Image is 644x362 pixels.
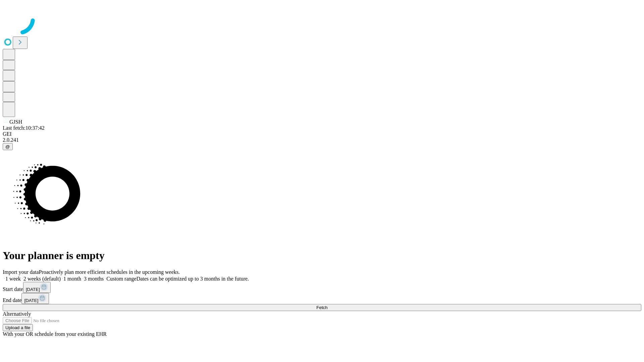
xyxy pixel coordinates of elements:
[5,144,10,149] span: @
[3,311,31,317] span: Alternatively
[3,324,33,331] button: Upload a file
[3,131,641,137] div: GEI
[26,287,40,292] span: [DATE]
[3,143,13,150] button: @
[3,282,641,293] div: Start date
[23,282,51,293] button: [DATE]
[21,293,49,304] button: [DATE]
[106,276,136,282] span: Custom range
[3,249,641,262] h1: Your planner is empty
[3,293,641,304] div: End date
[137,276,249,282] span: Dates can be optimized up to 3 months in the future.
[3,331,107,337] span: With your OR schedule from your existing EHR
[316,305,327,310] span: Fetch
[84,276,104,282] span: 3 months
[24,298,38,303] span: [DATE]
[9,119,22,125] span: GJSH
[3,269,39,275] span: Import your data
[5,276,21,282] span: 1 week
[3,304,641,311] button: Fetch
[3,125,45,131] span: Last fetch: 10:37:42
[3,137,641,143] div: 2.0.241
[39,269,180,275] span: Proactively plan more efficient schedules in the upcoming weeks.
[23,276,61,282] span: 2 weeks (default)
[63,276,81,282] span: 1 month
